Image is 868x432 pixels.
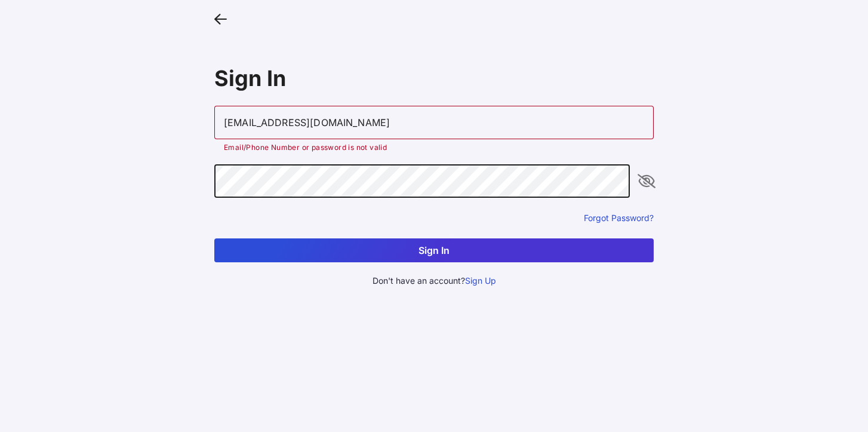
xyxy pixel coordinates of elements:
div: Email/Phone Number or password is not valid [224,144,644,151]
button: Forgot Password? [584,212,654,223]
button: Sign In [214,238,654,262]
div: Don't have an account? [214,274,654,287]
button: Sign Up [465,274,496,287]
i: appended action [639,174,654,188]
input: Email or Phone Number [214,106,654,139]
div: Sign In [214,65,654,91]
